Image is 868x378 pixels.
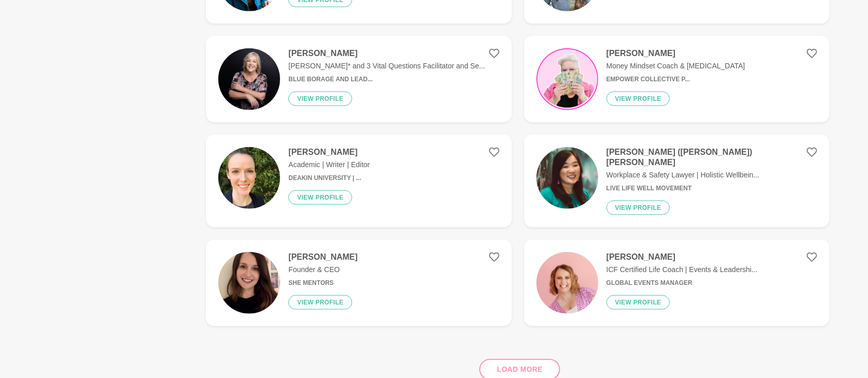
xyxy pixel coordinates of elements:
img: 161c7f012b5d72be8a2b21fd0e93ae98e62721b1-350x350.png [536,48,598,110]
a: [PERSON_NAME]Founder & CEOShe MentorsView profile [206,240,511,326]
h6: Live Life Well Movement [606,185,817,192]
img: 36d93dacb150afb152a43bb84904b5f9e6204119-1500x1000.jpg [536,147,598,209]
h6: Deakin University | ... [288,174,370,182]
button: View profile [606,201,670,215]
h4: [PERSON_NAME] [606,48,745,59]
p: Workplace & Safety Lawyer | Holistic Wellbein... [606,170,817,181]
h4: [PERSON_NAME] ([PERSON_NAME]) [PERSON_NAME] [606,147,817,168]
h6: Empower Collective P... [606,76,745,83]
p: Founder & CEO [288,264,357,275]
a: [PERSON_NAME]ICF Certified Life Coach | Events & Leadershi...Global Events ManagerView profile [524,240,829,326]
h4: [PERSON_NAME] [606,252,758,262]
a: [PERSON_NAME]Academic | Writer | EditorDeakin University | ...View profile [206,135,511,227]
img: 508cb9ce9938b7b15029cace552b9506d4d7812a-2316x3088.jpg [218,252,280,314]
a: [PERSON_NAME][PERSON_NAME]* and 3 Vital Questions Facilitator and Se...Blue Borage and Lead...Vie... [206,36,511,122]
button: View profile [606,295,670,310]
button: View profile [288,190,352,205]
img: e6fe36d68e81e10b8b39b1802dafca6998e23e77-2316x2317.jpg [218,147,280,209]
h6: Blue Borage and Lead... [288,76,485,83]
button: View profile [606,92,670,106]
h4: [PERSON_NAME] [288,147,370,157]
p: ICF Certified Life Coach | Events & Leadershi... [606,264,758,275]
button: View profile [288,295,352,310]
p: [PERSON_NAME]* and 3 Vital Questions Facilitator and Se... [288,61,485,71]
h6: She Mentors [288,279,357,287]
p: Money Mindset Coach & [MEDICAL_DATA] [606,61,745,71]
h4: [PERSON_NAME] [288,252,357,262]
h4: [PERSON_NAME] [288,48,485,59]
a: [PERSON_NAME] ([PERSON_NAME]) [PERSON_NAME]Workplace & Safety Lawyer | Holistic Wellbein...Live L... [524,135,829,227]
h6: Global Events Manager [606,279,758,287]
button: View profile [288,92,352,106]
img: d3c7e44e07d6ebda302dce2c39bf711929a3ffb6-2400x2400.jpg [218,48,280,110]
a: [PERSON_NAME]Money Mindset Coach & [MEDICAL_DATA]Empower Collective P...View profile [524,36,829,122]
p: Academic | Writer | Editor [288,159,370,170]
img: 609cc2a27a5e72a811bc4d346e3212ddf4f09aa0-1080x1080.png [536,252,598,314]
